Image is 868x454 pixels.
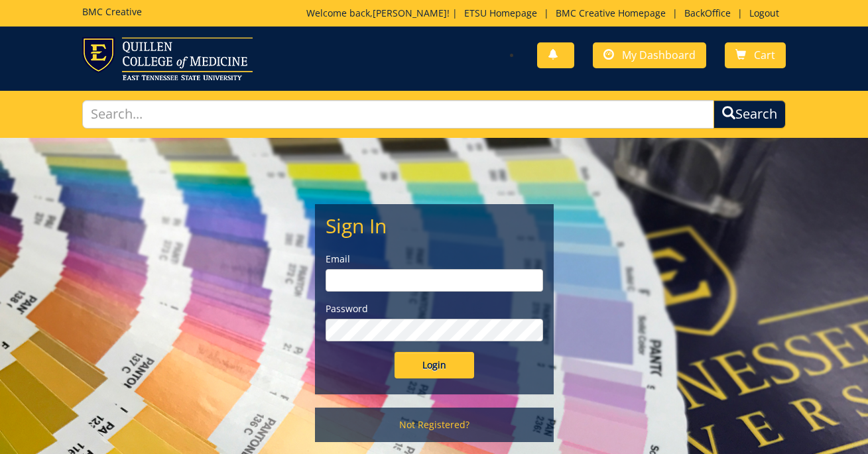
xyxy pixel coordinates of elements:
[82,100,714,129] input: Search...
[373,7,447,19] a: [PERSON_NAME]
[725,42,786,68] a: Cart
[678,7,737,19] a: BackOffice
[326,253,543,266] label: Email
[315,408,554,442] a: Not Registered?
[713,100,786,129] button: Search
[593,42,706,68] a: My Dashboard
[754,48,775,62] span: Cart
[326,215,543,237] h2: Sign In
[458,7,544,19] a: ETSU Homepage
[326,302,543,315] label: Password
[622,48,696,62] span: My Dashboard
[743,7,786,19] a: Logout
[549,7,672,19] a: BMC Creative Homepage
[306,7,786,20] p: Welcome back, ! | | | |
[82,37,253,80] img: ETSU logo
[82,7,142,17] h5: BMC Creative
[395,352,474,378] input: Login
